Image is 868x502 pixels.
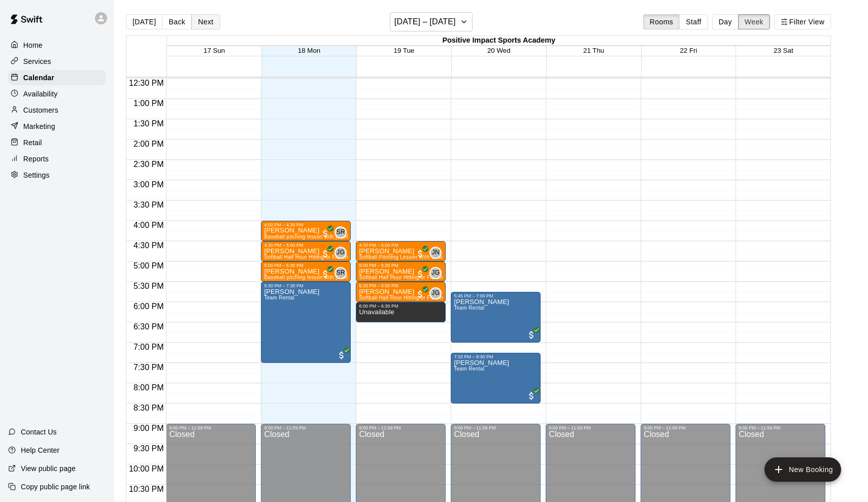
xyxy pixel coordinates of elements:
[356,302,446,322] div: 6:00 PM – 6:30 PM: Unavailable
[8,135,106,150] a: Retail
[23,154,49,164] p: Reports
[8,86,106,102] a: Availability
[526,391,537,401] span: All customers have paid
[712,14,739,29] button: Day
[126,464,166,473] span: 10:00 PM
[337,248,345,258] span: JG
[21,427,57,437] p: Contact Us
[415,249,425,259] span: All customers have paid
[764,457,841,482] button: add
[359,243,443,248] div: 4:30 PM – 5:00 PM
[526,330,537,340] span: All customers have paid
[356,261,446,282] div: 5:00 PM – 5:30 PM: Gracie Grubbs
[487,47,511,54] button: 20 Wed
[394,15,456,29] h6: [DATE] – [DATE]
[131,424,166,432] span: 9:00 PM
[131,383,166,392] span: 8:00 PM
[356,282,446,302] div: 5:30 PM – 6:00 PM: Rhett Rogers
[131,282,166,290] span: 5:30 PM
[261,221,351,241] div: 4:00 PM – 4:30 PM: William Johnson
[8,70,106,85] a: Calendar
[298,47,320,54] button: 18 Mon
[264,275,379,280] span: Baseball pitching lesson with [PERSON_NAME]
[335,267,347,279] div: Steve Ratzer
[643,14,680,29] button: Rooms
[679,14,708,29] button: Staff
[8,168,106,183] a: Settings
[21,463,76,474] p: View public page
[131,343,166,351] span: 7:00 PM
[23,40,43,50] p: Home
[335,226,347,239] div: Steve Ratzer
[23,73,54,83] p: Calendar
[356,241,446,261] div: 4:30 PM – 5:00 PM: Logan Crouse
[8,38,106,53] a: Home
[339,226,347,239] span: Steve Ratzer
[8,54,106,69] a: Services
[131,404,166,412] span: 8:30 PM
[429,247,442,259] div: Julie Newlands
[131,363,166,372] span: 7:30 PM
[204,47,225,54] button: 17 Sun
[131,180,166,189] span: 3:00 PM
[359,283,443,288] div: 5:30 PM – 6:00 PM
[264,425,348,430] div: 9:00 PM – 11:59 PM
[261,261,351,282] div: 5:00 PM – 5:30 PM: Luke Lowry
[23,105,58,115] p: Customers
[451,353,541,404] div: 7:15 PM – 8:30 PM: Team Rental
[680,47,697,54] span: 22 Fri
[131,221,166,229] span: 4:00 PM
[451,292,541,343] div: 5:45 PM – 7:00 PM: Team Rental
[126,14,162,29] button: [DATE]
[126,485,166,493] span: 10:30 PM
[320,249,330,259] span: All customers have paid
[454,354,538,359] div: 7:15 PM – 8:30 PM
[433,267,442,279] span: Jaden Goodwin
[261,241,351,261] div: 4:30 PM – 5:00 PM: Harper Burnett
[359,275,522,280] span: Softball Half Hour Hitting or Fielding Lesson with [PERSON_NAME]
[8,119,106,134] a: Marketing
[23,170,50,180] p: Settings
[359,425,443,430] div: 9:00 PM – 11:59 PM
[774,14,831,29] button: Filter View
[23,89,58,99] p: Availability
[131,322,166,331] span: 6:30 PM
[131,302,166,311] span: 6:00 PM
[320,269,330,279] span: All customers have paid
[454,305,484,311] span: Team Rental
[738,14,770,29] button: Week
[431,268,440,278] span: JG
[393,47,414,54] button: 19 Tue
[21,482,90,492] p: Copy public page link
[339,267,347,279] span: Steve Ratzer
[359,304,443,309] div: 6:00 PM – 6:30 PM
[431,288,440,298] span: JG
[23,56,51,66] p: Services
[264,243,348,248] div: 4:30 PM – 5:00 PM
[429,267,442,279] div: Jaden Goodwin
[549,425,632,430] div: 9:00 PM – 11:59 PM
[359,254,492,260] span: Softball Pitching Lesson With Coach [PERSON_NAME]
[433,247,442,259] span: Julie Newlands
[774,47,793,54] button: 23 Sat
[415,289,425,299] span: All customers have paid
[264,234,379,240] span: Baseball pitching lesson with [PERSON_NAME]
[739,425,822,430] div: 9:00 PM – 11:59 PM
[583,47,604,54] span: 21 Thu
[335,247,347,259] div: Jaden Goodwin
[131,261,166,270] span: 5:00 PM
[264,295,294,300] span: Team Rental
[454,366,484,372] span: Team Rental
[21,445,59,455] p: Help Center
[8,103,106,118] div: Customers
[337,268,345,278] span: SR
[8,151,106,166] a: Reports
